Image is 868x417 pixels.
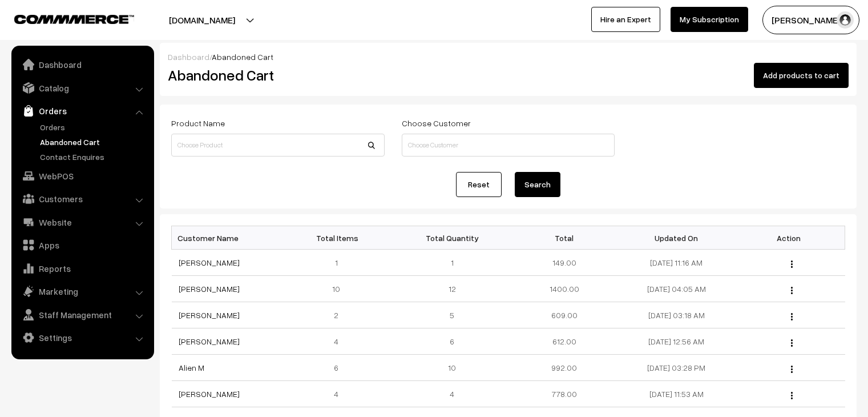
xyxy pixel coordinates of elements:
[396,250,508,276] td: 1
[515,172,560,197] button: Search
[508,226,620,250] th: Total
[37,151,150,163] a: Contact Enquires
[172,226,284,250] th: Customer Name
[37,136,150,148] a: Abandoned Cart
[179,336,240,346] a: [PERSON_NAME]
[284,381,396,407] td: 4
[508,381,620,407] td: 778.00
[14,304,150,325] a: Staff Management
[671,7,748,32] a: My Subscription
[179,284,240,294] a: [PERSON_NAME]
[791,339,793,347] img: Menu
[456,172,502,197] a: Reset
[396,355,508,381] td: 10
[620,226,733,250] th: Updated On
[620,276,733,302] td: [DATE] 04:05 AM
[14,189,150,209] a: Customers
[284,226,396,250] th: Total Items
[837,11,854,29] img: user
[171,134,385,157] input: Choose Product
[179,310,240,320] a: [PERSON_NAME]
[14,281,150,302] a: Marketing
[284,276,396,302] td: 10
[508,302,620,328] td: 609.00
[37,121,150,133] a: Orders
[284,328,396,355] td: 4
[620,328,733,355] td: [DATE] 12:56 AM
[179,389,240,399] a: [PERSON_NAME]
[508,328,620,355] td: 612.00
[14,15,134,23] img: COMMMERCE
[762,6,859,34] button: [PERSON_NAME]…
[591,7,660,32] a: Hire an Expert
[14,235,150,255] a: Apps
[168,66,383,84] h2: Abandoned Cart
[754,63,849,88] button: Add products to cart
[791,287,793,294] img: Menu
[508,276,620,302] td: 1400.00
[620,355,733,381] td: [DATE] 03:28 PM
[129,6,275,34] button: [DOMAIN_NAME]
[396,226,508,250] th: Total Quantity
[14,258,150,279] a: Reports
[620,381,733,407] td: [DATE] 11:53 AM
[212,52,273,62] span: Abandoned Cart
[284,355,396,381] td: 6
[179,363,204,372] a: Alien M
[284,250,396,276] td: 1
[791,392,793,399] img: Menu
[14,78,150,98] a: Catalog
[620,250,733,276] td: [DATE] 11:16 AM
[508,250,620,276] td: 149.00
[284,302,396,328] td: 2
[396,328,508,355] td: 6
[396,276,508,302] td: 12
[402,117,471,129] label: Choose Customer
[14,101,150,121] a: Orders
[396,381,508,407] td: 4
[396,302,508,328] td: 5
[402,134,615,157] input: Choose Customer
[14,166,150,186] a: WebPOS
[791,260,793,268] img: Menu
[179,258,240,267] a: [PERSON_NAME]
[168,51,849,63] div: /
[14,54,150,75] a: Dashboard
[171,117,225,129] label: Product Name
[508,355,620,381] td: 992.00
[14,11,114,25] a: COMMMERCE
[791,313,793,320] img: Menu
[791,366,793,373] img: Menu
[168,52,209,62] a: Dashboard
[14,212,150,232] a: Website
[620,302,733,328] td: [DATE] 03:18 AM
[733,226,845,250] th: Action
[14,327,150,348] a: Settings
